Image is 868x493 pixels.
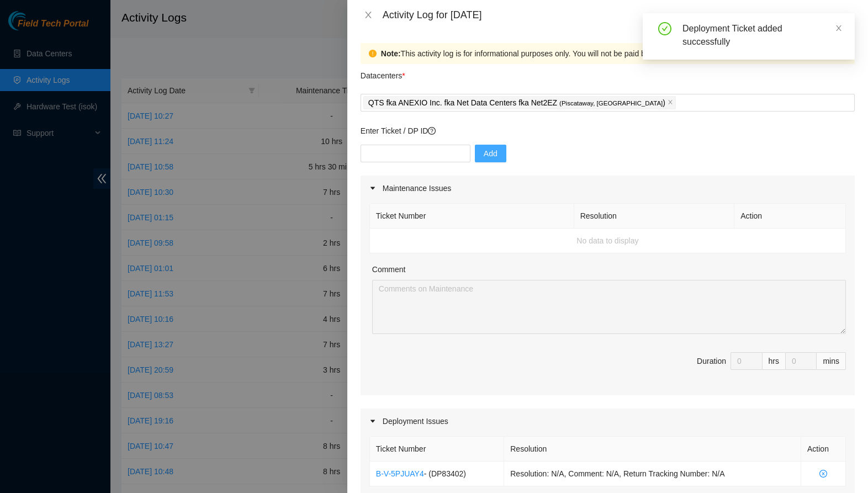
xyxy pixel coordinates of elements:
a: B-V-5PJUAY4 [376,469,424,478]
td: No data to display [370,229,846,253]
th: Ticket Number [370,437,504,462]
div: Maintenance Issues [361,176,855,201]
div: mins [817,352,846,370]
span: close-circle [807,470,839,478]
th: Action [801,437,846,462]
div: hrs [763,352,786,370]
span: caret-right [369,418,376,425]
span: exclamation-circle [369,50,377,57]
p: QTS fka ANEXIO Inc. fka Net Data Centers fka Net2EZ ) [368,97,665,109]
span: ( Piscataway, [GEOGRAPHIC_DATA] [559,100,663,107]
span: close [835,24,843,32]
button: Add [475,145,506,162]
span: close [668,99,673,106]
span: question-circle [428,127,436,135]
textarea: Comment [372,280,846,334]
span: caret-right [369,185,376,192]
th: Resolution [504,437,801,462]
div: Deployment Ticket added successfully [682,22,841,49]
th: Action [734,204,846,229]
p: Enter Ticket / DP ID [361,125,855,137]
span: Add [484,147,497,160]
span: close [364,10,373,19]
div: Duration [697,355,726,367]
th: Ticket Number [370,204,574,229]
label: Comment [372,263,406,275]
p: Datacenters [361,64,405,82]
strong: Note: [381,47,401,60]
th: Resolution [574,204,735,229]
button: Close [361,10,376,20]
span: check-circle [658,22,671,35]
div: Deployment Issues [361,409,855,434]
span: - ( DP83402 ) [424,469,466,478]
td: Resolution: N/A, Comment: N/A, Return Tracking Number: N/A [504,462,801,486]
div: Activity Log for [DATE] [383,9,855,21]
